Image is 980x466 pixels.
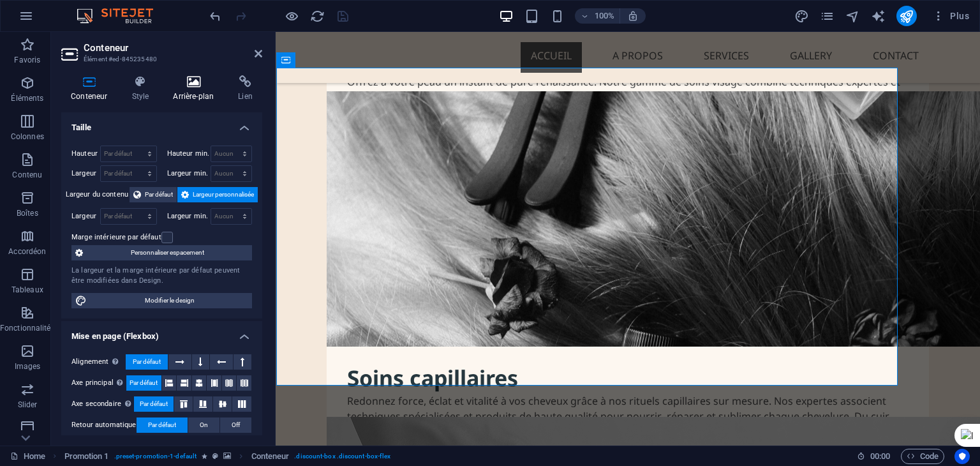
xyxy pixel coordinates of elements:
h2: Conteneur [84,42,262,54]
label: Marge intérieure par défaut [71,230,161,245]
button: Cliquez ici pour quitter le mode Aperçu et poursuivre l'édition. [284,8,299,24]
label: Largeur min. [167,213,211,220]
span: Modifier le design [91,293,248,308]
span: Personnaliser espacement [87,245,248,260]
label: Hauteur min. [167,150,211,157]
button: pages [820,8,835,24]
p: Slider [18,400,38,410]
h4: Taille [61,112,262,135]
button: Par défaut [126,354,168,370]
i: Design (Ctrl+Alt+Y) [794,9,809,24]
span: Par défaut [130,375,158,391]
button: undo [207,8,223,24]
span: 00 00 [870,449,890,464]
span: Code [907,449,939,464]
i: Actualiser la page [310,9,325,24]
button: reload [309,8,325,24]
h4: Style [122,75,163,102]
span: Off [232,417,240,433]
h4: Lien [228,75,262,102]
p: Images [15,361,41,372]
button: text_generator [871,8,886,24]
label: Alignement [71,354,126,370]
button: Modifier le design [71,293,252,308]
span: Par défaut [140,396,168,412]
button: Personnaliser espacement [71,245,252,260]
button: navigator [845,8,861,24]
h4: Mise en page (Flexbox) [61,321,262,344]
label: Retour automatique [71,417,137,433]
a: Cliquez pour annuler la sélection. Double-cliquez pour ouvrir Pages. [10,449,45,464]
i: Cet élément contient un arrière-plan. [223,453,231,460]
h4: Arrière-plan [163,75,228,102]
i: Navigateur [845,9,860,24]
h6: 100% [594,8,614,24]
span: Par défaut [133,354,161,370]
button: Largeur personnalisée [177,187,258,202]
button: publish [896,6,917,26]
label: Largeur min. [167,170,211,177]
button: Par défaut [130,187,177,202]
span: Cliquez pour sélectionner. Double-cliquez pour modifier. [64,449,109,464]
i: Pages (Ctrl+Alt+S) [820,9,835,24]
p: Boîtes [17,208,38,218]
span: : [879,451,881,461]
p: Éléments [11,93,43,103]
button: Off [220,417,251,433]
h4: Conteneur [61,75,122,102]
div: La largeur et la marge intérieure par défaut peuvent être modifiées dans Design. [71,266,252,287]
p: Colonnes [11,132,44,142]
p: Tableaux [11,285,43,295]
span: Cliquez pour sélectionner. Double-cliquez pour modifier. [251,449,290,464]
label: Largeur du contenu [66,187,130,202]
i: AI Writer [871,9,886,24]
button: Par défaut [126,375,161,391]
i: Annuler : Modifier le lien (Ctrl+Z) [208,9,223,24]
label: Largeur [71,170,100,177]
nav: breadcrumb [64,449,391,464]
h6: Durée de la session [857,449,891,464]
p: Contenu [12,170,42,180]
span: Par défaut [148,417,176,433]
i: Cet élément est une présélection personnalisable. [212,453,218,460]
span: On [200,417,208,433]
button: Par défaut [137,417,188,433]
button: design [794,8,810,24]
p: Accordéon [8,246,46,257]
h3: Élément #ed-845235480 [84,54,237,65]
span: . discount-box .discount-box-flex [294,449,390,464]
label: Hauteur [71,150,100,157]
p: Favoris [14,55,40,65]
button: On [188,417,219,433]
button: Usercentrics [954,449,970,464]
span: . preset-promotion-1-default [114,449,197,464]
button: Par défaut [134,396,174,412]
i: Cet élément contient une animation. [202,453,207,460]
button: Plus [927,6,974,26]
button: 100% [575,8,620,24]
span: Par défaut [145,187,173,202]
img: Editor Logo [73,8,169,24]
label: Largeur [71,213,100,220]
label: Axe principal [71,375,126,391]
span: Plus [932,10,969,22]
label: Axe secondaire [71,396,134,412]
button: Code [901,449,944,464]
span: Largeur personnalisée [193,187,254,202]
